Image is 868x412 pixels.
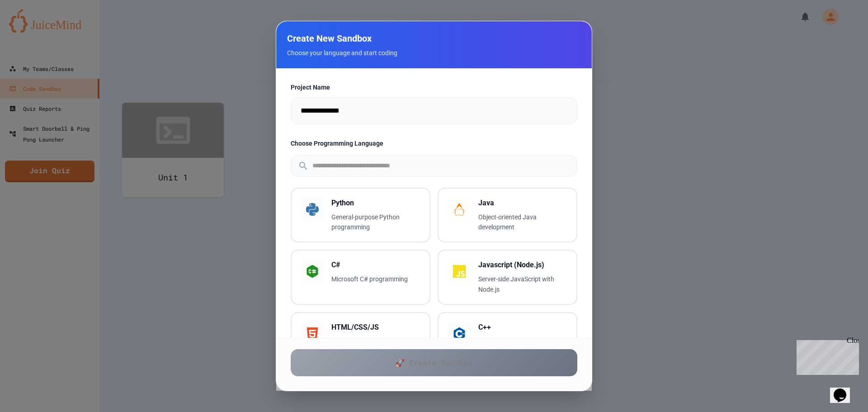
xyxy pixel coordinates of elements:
h3: C# [331,260,420,270]
div: Chat with us now!Close [4,4,62,57]
p: Object-oriented Java development [478,212,567,233]
p: General-purpose Python programming [331,212,420,233]
iframe: chat widget [830,376,859,403]
iframe: chat widget [793,336,859,375]
h3: Java [478,198,567,208]
p: Server-side JavaScript with Node.js [478,274,567,295]
span: 🚀 Create Sandbox [396,357,472,368]
p: Choose your language and start coding [287,48,581,57]
h3: Python [331,198,420,208]
h3: Javascript (Node.js) [478,260,567,270]
label: Choose Programming Language [291,139,577,148]
h3: C++ [478,322,567,333]
h2: Create New Sandbox [287,32,581,45]
label: Project Name [291,83,577,92]
p: Microsoft C# programming [331,274,420,284]
h3: HTML/CSS/JS [331,322,420,333]
p: Web development with HTML, CSS & JavaScript [331,336,420,357]
p: High-performance C++ programming [478,336,567,357]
